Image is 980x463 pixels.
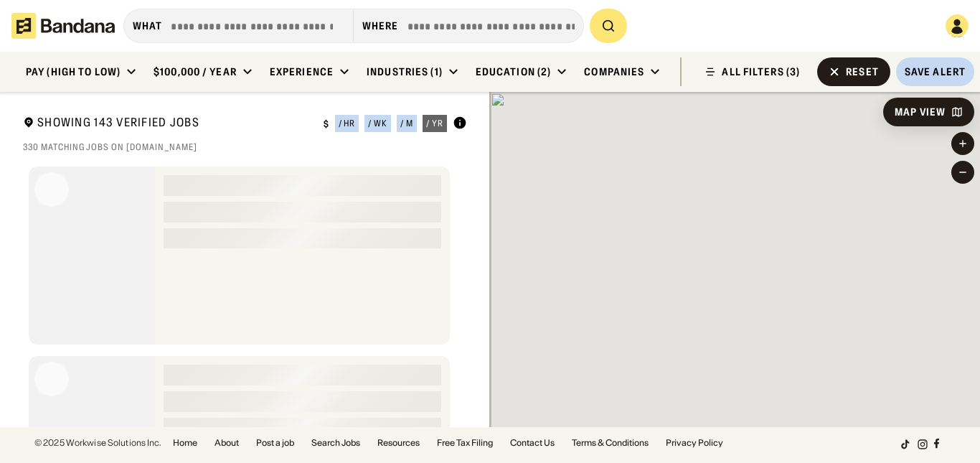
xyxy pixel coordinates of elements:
[476,65,552,78] div: Education (2)
[362,19,399,32] div: Where
[510,439,555,447] a: Contact Us
[895,107,946,117] div: Map View
[437,439,493,447] a: Free Tax Filing
[572,439,649,447] a: Terms & Conditions
[368,119,387,128] div: / wk
[26,65,121,78] div: Pay (High to Low)
[23,161,467,427] div: grid
[905,65,966,78] div: Save Alert
[324,118,329,130] div: $
[339,119,356,128] div: / hr
[367,65,443,78] div: Industries (1)
[256,439,294,447] a: Post a job
[426,119,443,128] div: / yr
[722,67,800,77] div: ALL FILTERS (3)
[666,439,723,447] a: Privacy Policy
[377,439,420,447] a: Resources
[23,115,312,133] div: Showing 143 Verified Jobs
[34,439,161,447] div: © 2025 Workwise Solutions Inc.
[311,439,360,447] a: Search Jobs
[584,65,644,78] div: Companies
[215,439,239,447] a: About
[846,67,879,77] div: Reset
[11,13,115,39] img: Bandana logotype
[23,141,467,153] div: 330 matching jobs on [DOMAIN_NAME]
[270,65,334,78] div: Experience
[173,439,197,447] a: Home
[400,119,413,128] div: / m
[133,19,162,32] div: what
[154,65,237,78] div: $100,000 / year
